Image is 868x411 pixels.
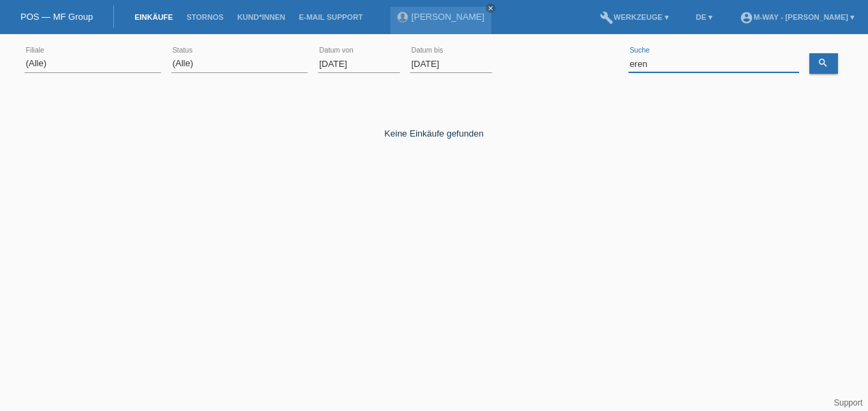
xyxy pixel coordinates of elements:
a: POS — MF Group [20,12,93,22]
a: Einkäufe [128,13,179,21]
i: account_circle [740,11,753,25]
a: E-Mail Support [292,13,370,21]
a: buildWerkzeuge ▾ [593,13,676,21]
i: build [600,11,613,25]
a: Stornos [179,13,230,21]
a: Kund*innen [231,13,292,21]
i: close [487,5,494,12]
a: [PERSON_NAME] [411,12,484,22]
a: close [486,3,495,13]
a: search [809,53,838,74]
i: search [818,57,828,68]
a: account_circlem-way - [PERSON_NAME] ▾ [733,13,861,21]
a: DE ▾ [689,13,719,21]
div: Keine Einkäufe gefunden [25,108,843,139]
a: Support [834,398,863,408]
